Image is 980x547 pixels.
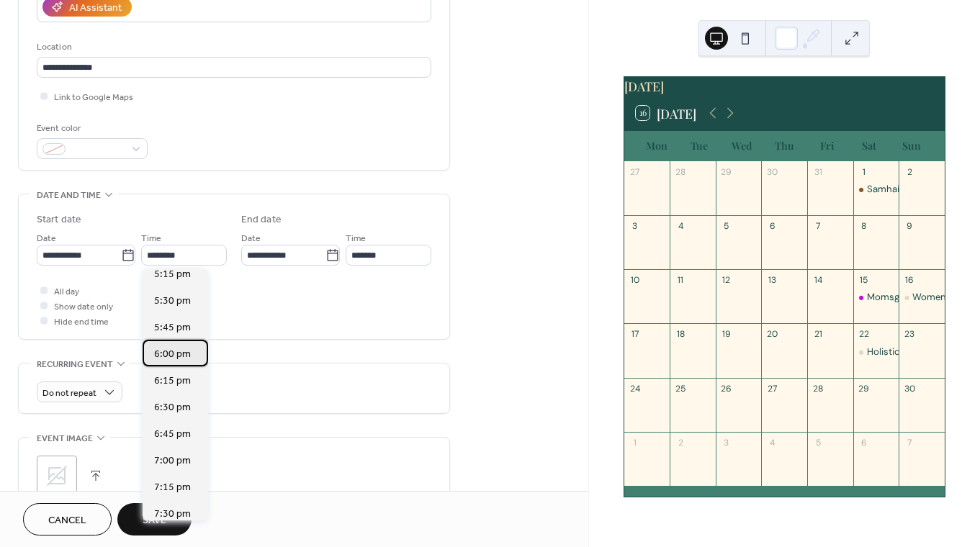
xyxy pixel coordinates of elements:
div: Tue [678,131,721,161]
span: All day [54,284,79,299]
div: 28 [675,166,687,178]
div: 7 [812,220,824,232]
div: 30 [766,166,778,178]
div: 27 [629,166,641,178]
button: Save [117,503,192,535]
div: 28 [812,382,824,394]
div: Sat [848,131,891,161]
span: Date and time [37,188,101,203]
div: 18 [675,328,687,340]
div: End date [241,212,282,227]
div: Wed [721,131,763,161]
div: Fri [806,131,848,161]
button: 16[DATE] [631,102,702,124]
div: 22 [858,328,870,340]
span: Cancel [48,513,86,528]
div: Thu [763,131,806,161]
span: Time [346,231,366,246]
div: 3 [629,220,641,232]
div: 14 [812,274,824,286]
div: 26 [720,382,732,394]
span: Time [141,231,161,246]
div: 30 [904,382,916,394]
span: Show date only [54,299,113,315]
span: Hide end time [54,315,109,330]
span: 6:45 pm [154,427,191,442]
div: 1 [858,166,870,178]
span: Save [143,513,166,528]
div: 2 [675,436,687,448]
span: 6:30 pm [154,400,191,415]
div: 5 [720,220,732,232]
div: 4 [766,436,778,448]
div: Location [37,40,428,55]
div: 29 [720,166,732,178]
div: 16 [904,274,916,286]
div: 15 [858,274,870,286]
div: 6 [766,220,778,232]
div: 11 [675,274,687,286]
div: 20 [766,328,778,340]
span: Link to Google Maps [54,90,133,105]
span: 7:15 pm [154,480,191,495]
div: 9 [904,220,916,232]
div: Mon [636,131,678,161]
span: 6:15 pm [154,374,191,389]
div: 2 [904,166,916,178]
div: 1 [629,436,641,448]
div: 27 [766,382,778,394]
div: 5 [812,436,824,448]
div: 23 [904,328,916,340]
span: 5:30 pm [154,294,191,309]
div: Momsgiving! [853,291,899,304]
span: 6:00 pm [154,347,191,362]
div: 6 [858,436,870,448]
div: 10 [629,274,641,286]
div: [DATE] [624,77,945,96]
div: Momsgiving! [867,291,922,304]
div: 8 [858,220,870,232]
div: Holistic Gala! [853,345,899,358]
div: Sun [891,131,933,161]
span: Do not repeat [42,385,96,402]
span: Date [241,231,261,246]
span: Event image [37,431,93,446]
div: 31 [812,166,824,178]
div: AI Assistant [69,1,122,16]
div: 29 [858,382,870,394]
div: Holistic Gala! [867,345,925,358]
div: 21 [812,328,824,340]
div: 3 [720,436,732,448]
div: 4 [675,220,687,232]
span: 7:00 pm [154,453,191,469]
div: 7 [904,436,916,448]
div: 24 [629,382,641,394]
div: 13 [766,274,778,286]
div: 17 [629,328,641,340]
div: Samhain Meditation [867,183,955,196]
span: 7:30 pm [154,507,191,522]
button: Cancel [23,503,112,535]
div: Start date [37,212,81,227]
span: 5:15 pm [154,267,191,282]
div: Samhain Meditation [853,183,899,196]
div: Womens Sunday Service [899,291,945,304]
span: 5:45 pm [154,320,191,335]
span: Date [37,231,56,246]
div: 12 [720,274,732,286]
div: 19 [720,328,732,340]
div: Event color [37,121,145,136]
span: Recurring event [37,357,113,372]
div: ; [37,456,77,496]
div: 25 [675,382,687,394]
